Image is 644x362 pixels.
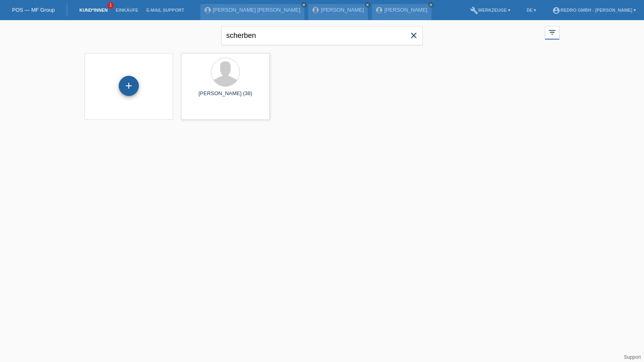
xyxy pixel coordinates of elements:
div: [PERSON_NAME] (38) [188,90,263,103]
a: close [365,2,370,8]
i: account_circle [552,6,560,15]
a: [PERSON_NAME] [384,7,427,13]
a: [PERSON_NAME] [321,7,364,13]
i: close [365,3,369,7]
a: [PERSON_NAME] [PERSON_NAME] [213,7,300,13]
i: filter_list [548,28,557,37]
i: close [429,3,433,7]
a: DE ▾ [522,8,540,12]
a: close [428,2,434,8]
i: close [302,3,306,7]
div: Kund*in hinzufügen [119,79,138,93]
input: Suche... [221,26,423,45]
a: buildWerkzeuge ▾ [466,8,515,12]
a: Einkäufe [111,8,142,12]
a: Support [624,354,641,360]
a: E-Mail Support [142,8,188,12]
i: build [470,6,478,15]
a: POS — MF Group [12,7,55,13]
i: close [409,31,419,40]
span: 1 [107,2,114,9]
a: close [301,2,307,8]
a: Kund*innen [75,8,111,12]
a: account_circleRedro GmbH - [PERSON_NAME] ▾ [548,8,640,12]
